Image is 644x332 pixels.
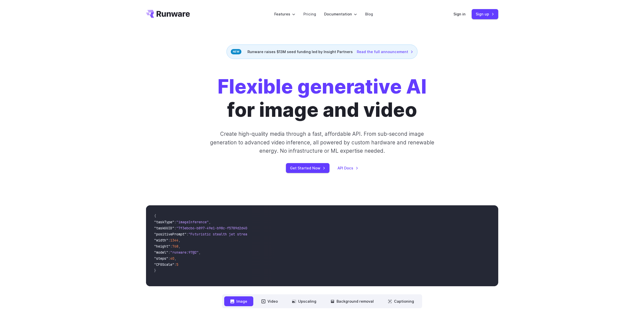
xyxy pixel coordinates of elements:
[170,238,178,242] span: 1344
[154,226,174,230] span: "taskUUID"
[154,256,168,261] span: "steps"
[255,296,284,306] button: Video
[382,296,420,306] button: Captioning
[365,11,373,17] a: Blog
[174,256,176,261] span: ,
[176,262,178,267] span: 5
[154,250,168,255] span: "model"
[174,220,176,224] span: :
[209,220,211,224] span: ,
[286,163,329,173] a: Get Started Now
[176,220,209,224] span: "imageInference"
[324,296,380,306] button: Background removal
[199,250,201,255] span: ,
[168,238,170,242] span: :
[154,268,156,273] span: }
[218,75,427,98] strong: Flexible generative AI
[154,262,174,267] span: "CFGScale"
[226,45,418,59] div: Runware raises $13M seed funding led by Insight Partners
[186,232,189,236] span: :
[324,11,357,17] label: Documentation
[154,232,186,236] span: "positivePrompt"
[176,226,253,230] span: "7f3ebcb6-b897-49e1-b98c-f5789d2d40d7"
[170,250,199,255] span: "runware:97@2"
[178,244,180,249] span: ,
[303,11,316,17] a: Pricing
[154,244,170,249] span: "height"
[218,75,427,122] h1: for image and video
[154,238,168,242] span: "width"
[286,296,322,306] button: Upscaling
[174,262,176,267] span: :
[170,244,172,249] span: :
[209,130,435,155] p: Create high-quality media through a fast, affordable API. From sub-second image generation to adv...
[189,232,373,236] span: "Futuristic stealth jet streaking through a neon-lit cityscape with glowing purple exhaust"
[357,49,413,55] a: Read the full announcement
[172,244,178,249] span: 768
[338,165,358,171] a: API Docs
[174,226,176,230] span: :
[168,256,170,261] span: :
[154,214,156,218] span: {
[154,220,174,224] span: "taskType"
[146,10,190,18] a: Go to /
[224,296,253,306] button: Image
[453,11,466,17] a: Sign in
[472,9,498,19] a: Sign up
[170,256,174,261] span: 40
[178,238,180,242] span: ,
[274,11,295,17] label: Features
[168,250,170,255] span: :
